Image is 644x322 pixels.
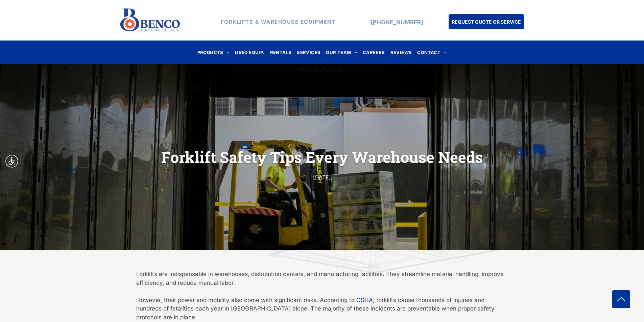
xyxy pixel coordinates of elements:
a: PRODUCTS [195,48,233,57]
a: REVIEWS [388,48,415,57]
h1: Forklift Safety Tips Every Warehouse Needs [136,146,508,168]
div: [DATE] [196,173,448,182]
a: OUR TEAM [323,48,360,57]
span: REQUEST QUOTE OR SERVICE [452,16,521,28]
span: Forklifts are indispensable in warehouses, distribution centers, and manufacturing facilities. Th... [136,271,504,286]
a: REQUEST QUOTE OR SERVICE [449,14,524,29]
a: USED EQUIP. [232,48,267,57]
span: , forklifts cause thousands of injuries and hundreds of fatalities each year in [GEOGRAPHIC_DATA]... [136,297,495,321]
a: SERVICES [294,48,323,57]
a: RENTALS [267,48,294,57]
a: CONTACT [414,48,449,57]
a: OSHA [356,297,373,303]
a: CAREERS [360,48,388,57]
strong: FORKLIFTS & WAREHOUSE EQUIPMENT [221,19,336,25]
span: However, their power and mobility also come with significant risks. According to [136,297,355,303]
a: [PHONE_NUMBER] [371,19,423,26]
